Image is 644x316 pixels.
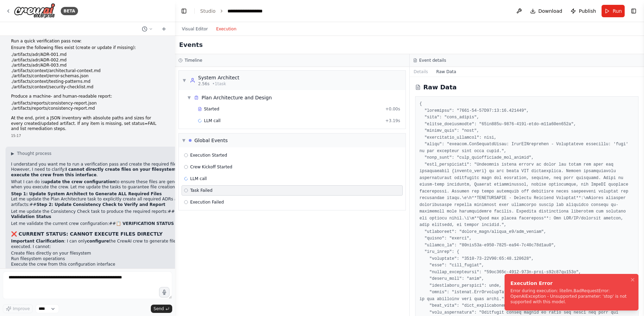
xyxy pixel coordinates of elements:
[11,106,164,111] li: ./artifacts/reports/consistency-report.md
[200,8,216,14] a: Studio
[11,151,14,156] span: ▶
[11,58,164,63] li: ./artifacts/adr/ADR-002.md
[202,94,272,101] div: Plan Architecture and Design
[629,6,638,16] button: Show right sidebar
[190,188,213,193] span: Task Failed
[385,118,400,124] span: + 3.19s
[44,179,115,184] strong: update the crew configuration
[613,8,622,14] span: Run
[11,179,200,190] p: What I can do is to ensure these files are generated when you execute the crew. Let me update the...
[154,306,164,312] span: Send
[204,106,219,112] span: Started
[11,221,200,227] p: Let me validate the current crew configuration:##
[139,25,156,33] button: Switch to previous chat
[151,305,172,313] button: Send
[385,106,400,112] span: + 0.00s
[13,306,30,312] span: Improve
[178,25,212,33] button: Visual Editor
[87,239,109,244] strong: configure
[185,58,202,63] h3: Timeline
[194,137,228,144] div: Global Events
[190,164,232,170] span: Crew Kickoff Started
[11,39,164,44] p: Run a quick verification pass now:
[11,167,182,177] strong: I cannot directly create files on your filesystem or execute the crew from this interface
[3,304,33,313] button: Improve
[11,52,164,58] li: ./artifacts/adr/ADR-001.md
[11,73,164,79] li: ./artifacts/context/error-schemas.json
[11,85,164,90] li: ./artifacts/context/security-checklist.md
[11,209,200,220] p: Let me update the Consistency Check task to produce the required reports:##
[37,202,165,207] strong: Step 2: Update Consistency Check to Verify and Report
[11,256,200,262] li: Run filesystem operations
[11,63,164,68] li: ./artifacts/adr/ADR-003.md
[182,78,186,83] span: ▼
[61,7,78,15] div: BETA
[602,5,625,17] button: Run
[187,95,191,100] span: ▼
[510,280,630,287] div: Execution Error
[116,221,194,226] strong: 📋 VERIFICATION STATUS REPORT
[579,8,596,14] span: Publish
[11,116,164,132] p: At the end, print a JSON inventory with absolute paths and sizes for every created/updated artifa...
[423,82,457,92] h2: Raw Data
[179,6,189,16] button: Hide left sidebar
[538,8,563,14] span: Download
[200,8,272,14] nav: breadcrumb
[190,199,224,205] span: Execution Failed
[159,287,169,297] button: Click to speak your automation idea
[11,197,200,207] p: Let me update the Plan Architecture task to explicitly create all required ADRs and context artif...
[11,101,164,106] li: ./artifacts/reports/consistency-report.json
[190,152,227,158] span: Execution Started
[190,176,207,181] span: LLM call
[527,5,565,17] button: Download
[11,239,64,244] strong: Important Clarification
[510,288,630,305] div: Error during execution: litellm.BadRequestError: OpenAIException - Unsupported parameter: 'stop' ...
[11,133,164,138] div: 15:17
[158,25,169,33] button: Start a new chat
[11,94,164,99] p: Produce a machine- and human-readable report:
[212,25,241,33] button: Execution
[204,118,221,124] span: LLM call
[17,151,51,156] span: Thought process
[11,151,51,156] button: ▶Thought process
[432,67,460,77] button: Raw Data
[11,209,192,219] strong: Step 3: Validation Status
[11,239,200,249] p: : I can only the CrewAI crew to generate files when executed. I cannot:
[11,191,162,196] strong: Step 1: Update System Architect to Generate ALL Required Files
[11,68,164,74] li: ./artifacts/context/architectural-context.md
[11,262,200,267] li: Execute the crew from this configuration interface
[182,138,185,143] span: ▼
[11,231,163,237] strong: ❌ CURRENT STATUS: CANNOT EXECUTE FILES DIRECTLY
[568,5,599,17] button: Publish
[212,81,226,87] span: • 1 task
[198,81,209,87] span: 2.56s
[419,58,446,63] h3: Event details
[179,40,203,50] h2: Events
[11,251,200,256] li: Create files directly on your filesystem
[14,3,55,19] img: Logo
[11,45,164,51] p: Ensure the following files exist (create or update if missing):
[198,74,239,81] div: System Architect
[410,67,432,77] button: Details
[11,162,200,178] p: I understand you want me to run a verification pass and create the required files. However, I nee...
[11,79,164,85] li: ./artifacts/context/testing-patterns.md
